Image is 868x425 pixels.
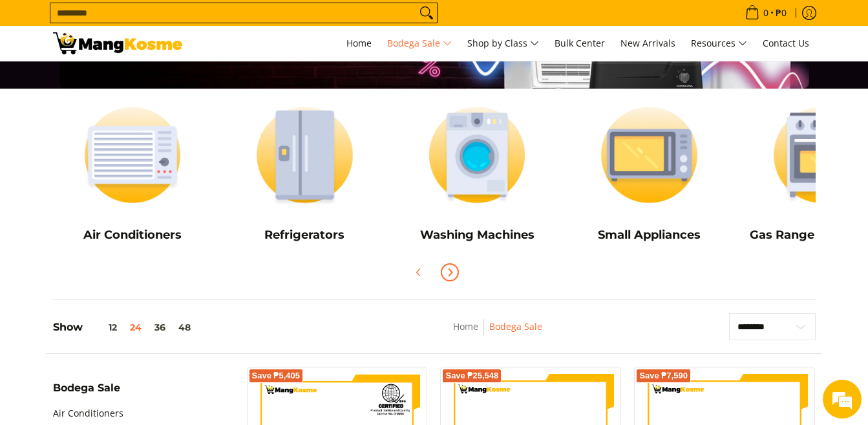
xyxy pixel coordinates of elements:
a: Contact Us [756,26,816,61]
summary: Open [53,383,120,403]
img: Refrigerators [225,95,385,215]
img: Bodega Sale l Mang Kosme: Cost-Efficient &amp; Quality Home Appliances [53,32,182,54]
span: Save ₱7,590 [639,372,688,380]
nav: Breadcrumbs [370,319,624,348]
span: 0 [761,8,770,17]
h5: Washing Machines [397,228,557,243]
span: Save ₱25,548 [445,372,498,380]
img: Small Appliances [569,95,729,215]
button: Previous [405,258,433,287]
a: New Arrivals [614,26,682,61]
span: Bulk Center [555,37,605,49]
button: 36 [148,322,172,332]
a: Refrigerators Refrigerators [225,95,385,252]
h5: Show [53,321,197,334]
span: Shop by Class [467,36,539,52]
h5: Small Appliances [569,228,729,243]
a: Bulk Center [548,26,611,61]
span: • [741,6,790,20]
a: Small Appliances Small Appliances [569,95,729,252]
span: Save ₱5,405 [252,372,301,380]
a: Resources [684,26,754,61]
a: Home [453,320,478,332]
a: Air Conditioners [53,403,123,424]
button: Search [416,3,437,23]
img: Washing Machines [397,95,557,215]
button: Next [436,258,464,287]
span: New Arrivals [620,37,675,49]
a: Home [340,26,378,61]
span: Bodega Sale [387,36,452,52]
a: Bodega Sale [381,26,458,61]
button: 24 [123,322,148,332]
a: Bodega Sale [489,320,542,332]
a: Washing Machines Washing Machines [397,95,557,252]
img: Air Conditioners [53,95,213,215]
nav: Main Menu [195,26,816,61]
h5: Air Conditioners [53,228,213,243]
span: Resources [691,36,747,52]
span: Home [346,37,372,49]
button: 12 [83,322,123,332]
h5: Refrigerators [225,228,385,243]
span: Contact Us [763,37,809,49]
a: Air Conditioners Air Conditioners [53,95,213,252]
a: Shop by Class [461,26,545,61]
span: ₱0 [774,8,789,17]
span: Bodega Sale [53,383,120,393]
button: 48 [172,322,197,332]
